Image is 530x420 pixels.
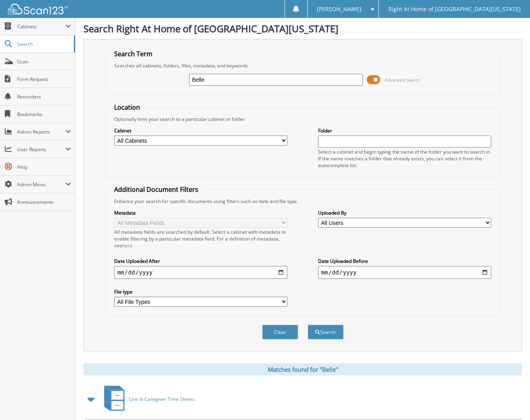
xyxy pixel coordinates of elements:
legend: Location [110,103,144,112]
span: Announcements [17,199,71,205]
a: here [122,242,132,249]
div: Matches found for "Belle" [83,363,522,375]
span: User Reports [17,146,65,153]
img: scan123-logo-white.svg [8,4,68,14]
label: Date Uploaded After [114,258,287,264]
a: Live In Caregiver Time Sheets [99,383,195,415]
span: Scan [17,58,71,65]
span: Admin Menu [17,181,65,188]
input: start [114,266,287,279]
span: Form Request [17,76,71,83]
legend: Search Term [110,49,156,58]
span: Right At Home of [GEOGRAPHIC_DATA][US_STATE] [388,7,521,12]
span: Bookmarks [17,111,71,118]
label: File type [114,288,287,295]
h1: Search Right At Home of [GEOGRAPHIC_DATA][US_STATE] [83,22,522,35]
label: Metadata [114,209,287,216]
input: end [318,266,491,279]
label: Date Uploaded Before [318,258,491,264]
legend: Additional Document Filters [110,185,202,194]
span: Live In Caregiver Time Sheets [129,396,195,402]
label: Cabinet [114,127,287,134]
span: Reminders [17,93,71,100]
div: All metadata fields are searched by default. Select a cabinet with metadata to enable filtering b... [114,229,287,249]
span: Search [17,41,70,47]
span: Advanced Search [385,77,420,83]
div: Enhance your search for specific documents using filters such as date and file type. [110,198,495,205]
div: Select a cabinet and begin typing the name of the folder you want to search in. If the name match... [318,148,491,169]
button: Search [308,325,344,339]
label: Uploaded By [318,209,491,216]
span: Admin Reports [17,128,65,135]
span: Help [17,164,71,170]
span: Cabinets [17,23,65,30]
div: Optionally limit your search to a particular cabinet or folder [110,116,495,122]
div: Searches all cabinets, folders, files, metadata, and keywords [110,62,495,69]
label: Folder [318,127,491,134]
button: Clear [262,325,298,339]
span: [PERSON_NAME] [317,7,362,12]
